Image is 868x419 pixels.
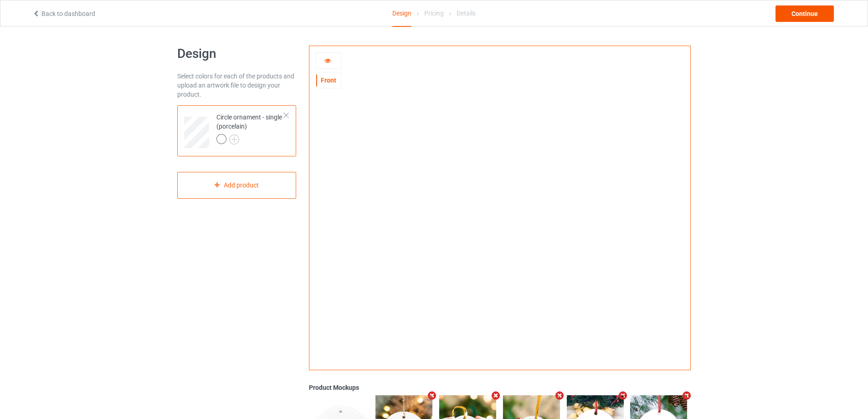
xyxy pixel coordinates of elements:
i: Remove mockup [681,391,693,400]
div: Select colors for each of the products and upload an artwork file to design your product. [177,72,296,99]
i: Remove mockup [617,391,629,400]
div: Design [392,0,411,27]
i: Remove mockup [554,391,565,400]
div: Continue [776,5,834,22]
div: Product Mockups [309,383,691,392]
div: Circle ornament - single (porcelain) [177,105,296,156]
img: svg+xml;base64,PD94bWwgdmVyc2lvbj0iMS4wIiBlbmNvZGluZz0iVVRGLTgiPz4KPHN2ZyB3aWR0aD0iMjJweCIgaGVpZ2... [229,134,239,145]
i: Remove mockup [490,391,502,400]
div: Add product [177,172,296,199]
i: Remove mockup [426,391,438,400]
div: Circle ornament - single (porcelain) [216,113,284,144]
h1: Design [177,46,296,62]
div: Front [316,76,341,85]
div: Pricing [424,0,444,26]
a: Back to dashboard [32,10,95,17]
div: Details [457,0,476,26]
